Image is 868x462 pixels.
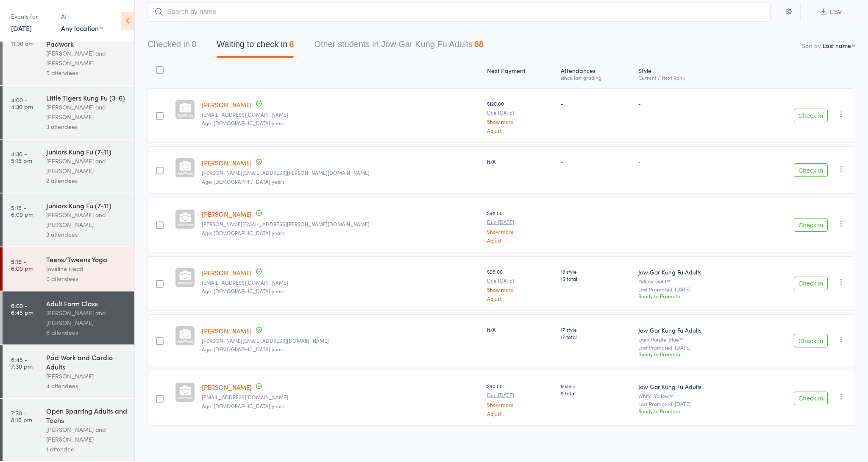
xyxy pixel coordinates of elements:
a: 10:30 -11:30 amAdults Kung Fu and Padwork[PERSON_NAME] and [PERSON_NAME]5 attendees [3,22,134,85]
span: Age: [DEMOGRAPHIC_DATA] years [202,402,284,409]
div: 6 attendees [46,328,127,337]
label: Sort by [802,41,821,50]
div: Juniors Kung Fu (7-11) [46,147,127,156]
button: Other students in Jow Gar Kung Fu Adults68 [314,35,484,58]
span: Age: [DEMOGRAPHIC_DATA] years [202,287,284,294]
small: Last Promoted: [DATE] [638,401,746,407]
a: [DATE] [11,23,32,33]
div: Open Sparring Adults and Teens [46,406,127,425]
div: 0 [192,39,196,49]
div: - [638,209,746,216]
div: Adult Form Class [46,299,127,308]
div: $120.00 [487,100,554,133]
a: [PERSON_NAME] [202,158,252,167]
div: Blue [668,336,679,342]
div: - [561,158,632,165]
a: Show more [487,402,554,407]
span: Age: [DEMOGRAPHIC_DATA] years [202,229,284,236]
a: 4:30 -5:15 pmJuniors Kung Fu (7-11)[PERSON_NAME] and [PERSON_NAME]2 attendees [3,140,134,193]
div: N/A [487,158,554,165]
div: Yellow [638,278,746,284]
small: Last Promoted: [DATE] [638,344,746,350]
div: [PERSON_NAME] and [PERSON_NAME] [46,102,127,122]
div: Any location [61,23,103,33]
a: 7:30 -8:15 pmOpen Sparring Adults and Teens[PERSON_NAME] and [PERSON_NAME]1 attendee [3,399,134,461]
div: Juniors Kung Fu (7-11) [46,201,127,210]
div: [PERSON_NAME] and [PERSON_NAME] [46,156,127,176]
div: Ready to Promote [638,350,746,358]
a: 6:00 -6:45 pmAdult Form Class[PERSON_NAME] and [PERSON_NAME]6 attendees [3,291,134,344]
a: Adjust [487,238,554,243]
small: shane@bespokecreative.net.au [202,338,480,344]
div: [PERSON_NAME] and [PERSON_NAME] [46,425,127,444]
input: Search by name [147,2,771,22]
span: Age: [DEMOGRAPHIC_DATA] years [202,178,284,185]
div: Atten­dances [557,62,635,84]
div: Little Tigers Kung Fu (3-6) [46,93,127,102]
div: [PERSON_NAME] and [PERSON_NAME] [46,210,127,230]
a: [PERSON_NAME] [202,100,252,109]
div: 1 attendee [46,444,127,454]
div: [PERSON_NAME] and [PERSON_NAME] [46,308,127,328]
div: $98.00 [487,268,554,301]
div: Ready to Promote [638,407,746,414]
span: 9 total [561,389,632,397]
time: 10:30 - 11:30 am [11,33,33,47]
a: [PERSON_NAME] [202,210,252,218]
div: 2 attendees [46,176,127,185]
div: $90.00 [487,382,554,416]
time: 4:30 - 5:15 pm [11,150,32,164]
div: - [561,209,632,216]
time: 6:45 - 7:30 pm [11,356,33,370]
div: 68 [474,39,484,49]
small: Nmenon96@hotmail.com [202,394,480,400]
a: Show more [487,119,554,124]
time: 7:30 - 8:15 pm [11,409,32,423]
div: 3 attendees [46,122,127,132]
a: 4:00 -4:30 pmLittle Tigers Kung Fu (3-6)[PERSON_NAME] and [PERSON_NAME]3 attendees [3,86,134,139]
div: Teens/Tweens Yoga [46,255,127,264]
span: 15 total [561,275,632,282]
div: Dark Purple [638,336,746,342]
span: 13 style [561,268,632,275]
a: 5:15 -6:00 pmTeens/Tweens YogaJoveline Head0 attendees [3,247,134,291]
a: Show more [487,229,554,234]
time: 5:15 - 6:00 pm [11,204,33,218]
a: 6:45 -7:30 pmPad Work and Cardio Adults[PERSON_NAME]4 attendees [3,345,134,398]
time: 6:00 - 6:45 pm [11,302,33,316]
div: Yellow [654,393,669,398]
div: At [61,9,103,23]
button: Check in [794,163,828,177]
time: 5:15 - 6:00 pm [11,258,33,272]
div: Next Payment [484,62,558,84]
small: Due [DATE] [487,392,554,398]
a: 5:15 -6:00 pmJuniors Kung Fu (7-11)[PERSON_NAME] and [PERSON_NAME]3 attendees [3,193,134,246]
div: 4 attendees [46,381,127,391]
button: Check in [794,277,828,290]
div: Last name [823,41,851,50]
div: 5 attendees [46,68,127,78]
span: Age: [DEMOGRAPHIC_DATA] years [202,119,284,126]
a: Show more [487,287,554,292]
div: - [638,158,746,165]
a: [PERSON_NAME] [202,268,252,277]
span: 17 style [561,326,632,333]
div: White [638,393,746,398]
small: rebekah.hoffman@hotmail.com [202,170,480,176]
div: [PERSON_NAME] [46,371,127,381]
div: since last grading [561,75,632,80]
div: Ready to Promote [638,292,746,300]
div: N/A [487,326,554,333]
button: Check in [794,392,828,405]
div: $98.00 [487,209,554,243]
span: Age: [DEMOGRAPHIC_DATA] years [202,345,284,353]
time: 4:00 - 4:30 pm [11,96,33,110]
a: [PERSON_NAME] [202,326,252,335]
div: Jow Gar Kung Fu Adults [638,382,746,391]
div: - [561,100,632,107]
div: Pad Work and Cardio Adults [46,353,127,371]
span: 17 total [561,333,632,340]
div: Current / Next Rank [638,75,746,80]
div: Gold [655,278,666,284]
div: Style [635,62,749,84]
